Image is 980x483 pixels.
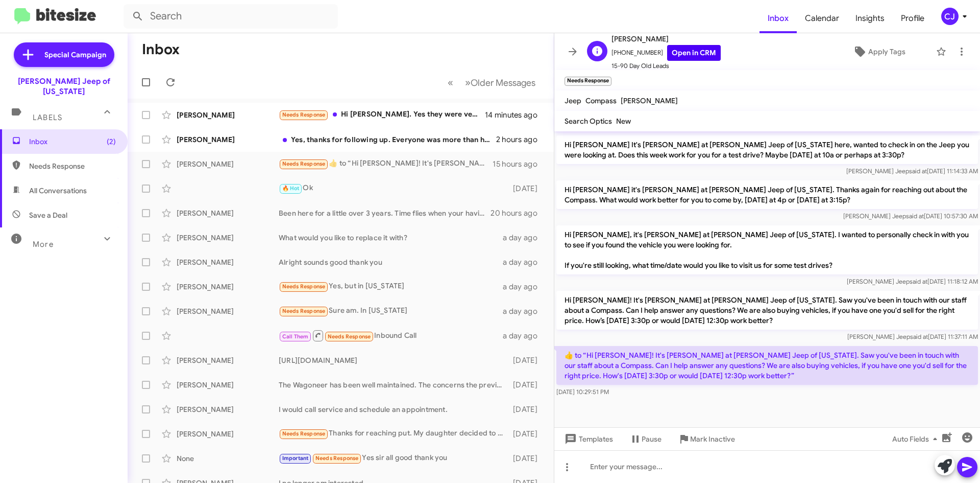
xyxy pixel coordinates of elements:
div: [PERSON_NAME] [177,134,279,145]
div: Inbound Call [279,329,503,342]
div: Yes sir all good thank you [279,452,508,464]
div: Yes, thanks for following up. Everyone was more than helpful and answered all of our questions. W... [279,134,496,145]
span: [PHONE_NUMBER] [611,45,721,61]
button: Next [459,72,542,93]
div: [URL][DOMAIN_NAME] [279,355,508,365]
button: Previous [442,72,459,93]
span: Needs Response [282,111,326,118]
span: Needs Response [282,430,326,437]
span: [PERSON_NAME] Jeep [DATE] 11:18:12 AM [847,278,978,285]
div: None [177,453,279,464]
div: a day ago [503,257,546,267]
div: I would call service and schedule an appointment. [279,404,508,415]
button: CJ [933,8,969,25]
span: (2) [107,136,116,147]
span: [PERSON_NAME] Jeep [DATE] 11:37:11 AM [847,333,978,340]
a: Special Campaign [14,42,114,67]
div: [DATE] [508,453,546,464]
a: Inbox [759,4,797,33]
div: 2 hours ago [496,134,546,145]
div: [DATE] [508,183,546,194]
div: a day ago [503,282,546,292]
div: [PERSON_NAME] [177,380,279,390]
small: Needs Response [565,77,611,86]
span: Compass [585,96,617,105]
p: ​👍​ to “ Hi [PERSON_NAME]! It's [PERSON_NAME] at [PERSON_NAME] Jeep of [US_STATE]. Saw you've bee... [556,346,978,385]
a: Calendar [797,4,847,33]
span: 15-90 Day Old Leads [611,61,721,71]
span: [DATE] 10:29:51 PM [556,388,609,396]
span: Apply Tags [868,42,905,61]
button: Auto Fields [884,430,949,448]
a: Profile [893,4,933,33]
div: 14 minutes ago [485,110,546,120]
p: Hi [PERSON_NAME], it's [PERSON_NAME] at [PERSON_NAME] Jeep of [US_STATE]. I wanted to personally ... [556,225,978,274]
div: [PERSON_NAME] [177,110,279,120]
span: Needs Response [282,160,326,167]
span: Needs Response [315,455,359,462]
div: [PERSON_NAME] [177,257,279,267]
span: Needs Response [282,283,326,290]
div: [PERSON_NAME] [177,159,279,169]
div: a day ago [503,306,546,316]
span: Auto Fields [892,430,941,448]
span: Older Messages [471,77,535,88]
span: Labels [33,113,62,122]
span: More [33,240,54,249]
div: a day ago [503,233,546,243]
span: Needs Response [328,333,371,340]
p: Hi [PERSON_NAME] It's [PERSON_NAME] at [PERSON_NAME] Jeep of [US_STATE] here, wanted to check in ... [556,135,978,164]
span: Pause [642,430,661,448]
div: What would you like to replace it with? [279,233,503,243]
div: a day ago [503,331,546,341]
div: CJ [941,8,959,25]
span: said at [909,167,927,175]
span: Save a Deal [29,210,67,220]
div: Ok [279,182,508,194]
div: [PERSON_NAME] [177,306,279,316]
a: Open in CRM [667,45,721,61]
span: 🔥 Hot [282,185,300,192]
span: Call Them [282,333,309,340]
span: said at [910,333,928,340]
span: Mark Inactive [690,430,735,448]
div: [DATE] [508,380,546,390]
span: [PERSON_NAME] Jeep [DATE] 10:57:30 AM [843,212,978,220]
span: said at [910,278,927,285]
div: [DATE] [508,355,546,365]
span: « [448,76,453,89]
span: Special Campaign [44,50,106,60]
div: Thanks for reaching put. My daughter decided to go with a different vehicle [279,428,508,440]
span: Inbox [29,136,116,147]
div: [PERSON_NAME] [177,282,279,292]
div: [DATE] [508,429,546,439]
span: [PERSON_NAME] [621,96,678,105]
a: Insights [847,4,893,33]
span: Jeep [565,96,581,105]
div: 15 hours ago [493,159,546,169]
div: 20 hours ago [491,208,546,218]
div: [PERSON_NAME] [177,355,279,365]
span: Important [282,455,309,462]
input: Search [124,4,338,29]
div: Yes, but in [US_STATE] [279,281,503,292]
button: Pause [621,430,670,448]
span: » [465,76,471,89]
span: Needs Response [29,161,116,171]
h1: Inbox [142,41,180,58]
div: Sure am. In [US_STATE] [279,305,503,317]
div: The Wagoneer has been well maintained. The concerns the previous owner had were rectified and its... [279,380,508,390]
div: [PERSON_NAME] [177,208,279,218]
div: [DATE] [508,404,546,415]
p: Hi [PERSON_NAME]! It's [PERSON_NAME] at [PERSON_NAME] Jeep of [US_STATE]. Saw you've been in touc... [556,291,978,330]
div: [PERSON_NAME] [177,404,279,415]
span: [PERSON_NAME] [611,33,721,45]
span: Search Optics [565,117,612,126]
button: Apply Tags [826,42,931,61]
p: Hi [PERSON_NAME] it's [PERSON_NAME] at [PERSON_NAME] Jeep of [US_STATE]. Thanks again for reachin... [556,180,978,209]
div: [PERSON_NAME] [177,429,279,439]
span: [PERSON_NAME] Jeep [DATE] 11:14:33 AM [846,167,978,175]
